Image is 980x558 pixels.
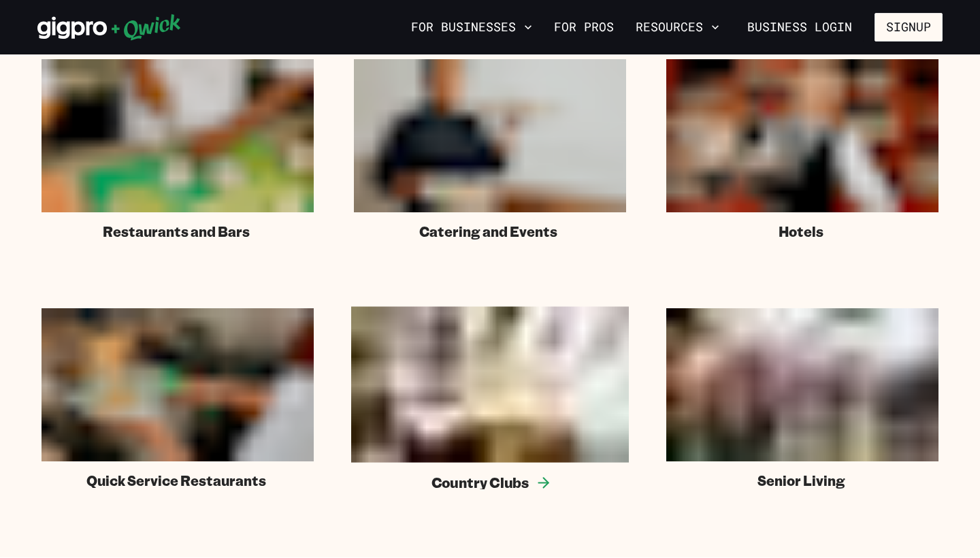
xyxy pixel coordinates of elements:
[354,59,626,240] a: Catering and Events
[103,223,250,240] span: Restaurants and Bars
[42,308,314,489] a: Quick Service Restaurants
[419,223,557,240] span: Catering and Events
[42,59,314,240] a: Restaurants and Bars
[351,306,629,491] a: Country Clubs
[875,13,943,42] button: Signup
[757,472,845,489] span: Senior Living
[666,59,938,240] a: Hotels
[666,308,938,489] a: Senior Living
[736,13,864,42] a: Business Login
[549,16,619,39] a: For Pros
[779,223,823,240] span: Hotels
[431,474,529,491] span: Country Clubs
[406,16,538,39] button: For Businesses
[86,472,266,489] span: Quick Service Restaurants
[630,16,725,39] button: Resources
